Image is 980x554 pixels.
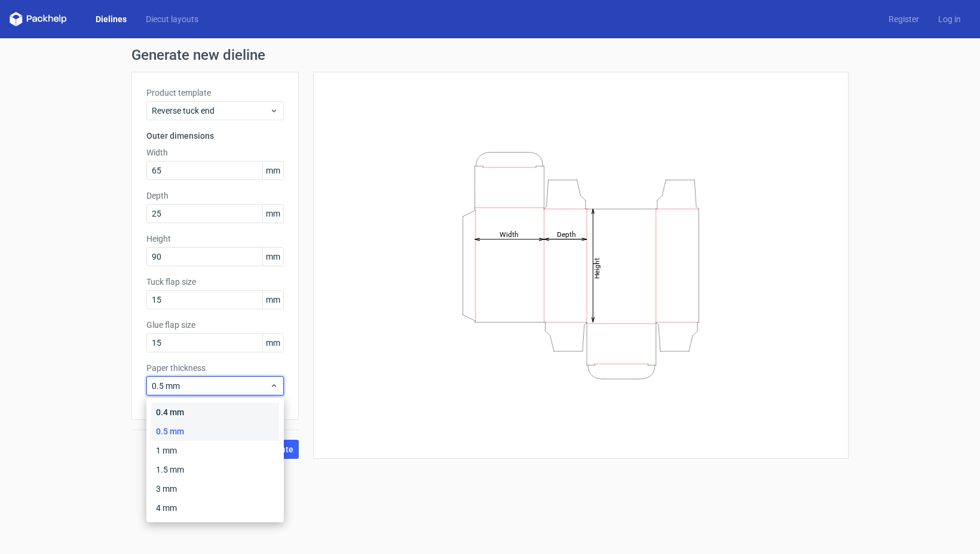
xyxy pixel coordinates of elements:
label: Width [146,147,284,159]
label: Glue flap size [146,319,284,331]
label: Height [146,233,284,245]
label: Paper thickness [146,362,284,374]
span: mm [262,162,283,179]
div: 1.5 mm [151,460,279,479]
span: 0.5 mm [152,380,269,392]
div: 3 mm [151,479,279,498]
div: 0.5 mm [151,422,279,441]
span: mm [262,248,283,266]
h1: Generate new dieline [131,48,849,62]
a: Dielines [86,13,136,25]
label: Tuck flap size [146,276,284,288]
h3: Outer dimensions [146,130,284,142]
a: Register [879,13,929,25]
div: 0.4 mm [151,403,279,422]
span: mm [262,334,283,352]
div: 4 mm [151,498,279,518]
label: Product template [146,87,284,99]
tspan: Depth [557,230,576,238]
span: mm [262,205,283,223]
span: Reverse tuck end [152,105,269,117]
a: Diecut layouts [136,13,208,25]
div: 1 mm [151,441,279,460]
tspan: Width [500,230,519,238]
span: mm [262,291,283,309]
tspan: Height [593,257,601,278]
label: Depth [146,190,284,202]
a: Log in [929,13,970,25]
